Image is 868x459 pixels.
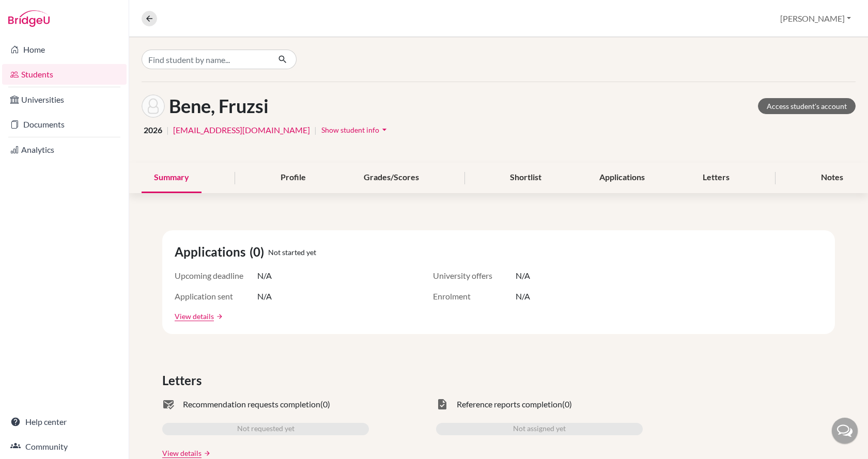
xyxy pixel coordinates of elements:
a: View details [162,448,202,458]
img: Bridge-U [8,10,50,27]
div: Shortlist [498,163,554,193]
span: N/A [257,290,272,303]
span: mark_email_read [162,398,175,410]
span: Reference reports completion [457,398,562,410]
a: arrow_forward [202,450,211,457]
div: Applications [587,163,657,193]
a: Access student's account [758,98,856,114]
a: View details [175,311,214,322]
span: task [436,398,448,410]
a: Universities [2,89,127,110]
div: Notes [809,163,856,193]
span: | [166,124,169,136]
button: [PERSON_NAME] [776,9,856,28]
h1: Bene, Fruzsi [169,95,269,117]
span: Enrolment [433,290,516,303]
img: Fruzsi Bene's avatar [142,94,165,118]
span: Applications [175,243,250,261]
span: N/A [516,290,530,303]
input: Find student by name... [142,50,270,69]
span: Application sent [175,290,257,303]
span: Upcoming deadline [175,270,257,282]
button: Show student infoarrow_drop_down [321,122,390,138]
span: University offers [433,270,516,282]
span: (0) [320,398,330,410]
span: N/A [516,270,530,282]
span: Recommendation requests completion [183,398,320,410]
span: 2026 [144,124,162,136]
a: [EMAIL_ADDRESS][DOMAIN_NAME] [173,124,310,136]
span: Show student info [321,125,379,134]
div: Summary [142,163,202,193]
a: Documents [2,114,127,135]
i: arrow_drop_down [379,124,390,135]
div: Grades/Scores [351,163,431,193]
span: N/A [257,270,272,282]
div: Profile [268,163,318,193]
span: Not started yet [268,247,316,258]
a: Community [2,436,127,457]
span: (0) [562,398,572,410]
a: Home [2,39,127,60]
a: Students [2,64,127,85]
span: Letters [162,371,206,390]
span: | [314,124,317,136]
span: Not assigned yet [513,423,566,435]
a: Analytics [2,139,127,160]
span: (0) [250,243,268,261]
a: arrow_forward [214,313,223,320]
a: Help center [2,411,127,432]
span: Not requested yet [237,423,295,435]
div: Letters [690,163,742,193]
